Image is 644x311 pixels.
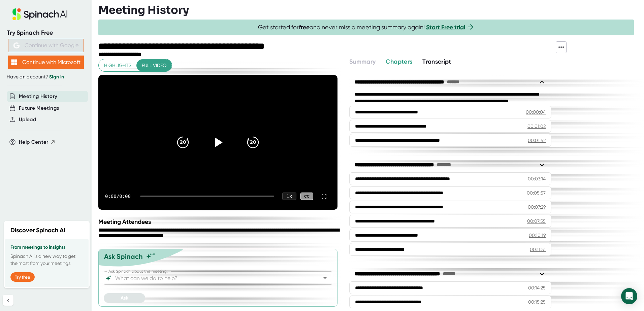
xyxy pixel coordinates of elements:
[19,104,59,112] button: Future Meetings
[320,273,330,283] button: Open
[422,58,451,65] span: Transcript
[527,218,546,224] div: 00:07:55
[104,252,143,261] div: Ask Spinach
[49,74,64,80] a: Sign in
[529,232,546,239] div: 00:10:19
[19,138,56,146] button: Help Center
[7,74,85,80] div: Have an account?
[136,59,172,72] button: Full video
[99,59,137,72] button: Highlights
[349,57,376,66] button: Summary
[19,138,49,146] span: Help Center
[530,246,546,253] div: 00:11:51
[10,253,83,267] p: Spinach AI is a new way to get the most from your meetings
[105,194,132,199] div: 0:00 / 0:00
[258,24,475,31] span: Get started for and never miss a meeting summary again!
[349,58,376,65] span: Summary
[104,293,145,303] button: Ask
[98,4,189,16] h3: Meeting History
[528,175,546,182] div: 00:03:14
[386,58,412,65] span: Chapters
[10,226,65,235] h2: Discover Spinach AI
[300,193,313,200] div: CC
[121,295,128,301] span: Ask
[19,93,57,100] button: Meeting History
[422,57,451,66] button: Transcript
[528,137,546,144] div: 00:01:42
[621,288,637,304] div: Open Intercom Messenger
[527,123,546,130] div: 00:01:02
[104,61,131,70] span: Highlights
[526,109,546,115] div: 00:00:04
[114,273,310,283] input: What can we do to help?
[528,284,546,291] div: 00:14:25
[527,189,546,196] div: 00:05:57
[3,295,13,306] button: Collapse sidebar
[386,57,412,66] button: Chapters
[142,61,166,70] span: Full video
[8,56,84,69] button: Continue with Microsoft
[528,299,546,305] div: 00:15:25
[528,204,546,210] div: 00:07:29
[10,272,35,282] button: Try free
[426,24,465,31] a: Start Free trial
[282,193,296,200] div: 1 x
[8,39,84,52] button: Continue with Google
[299,24,310,31] b: free
[13,42,20,48] img: Aehbyd4JwY73AAAAAElFTkSuQmCC
[7,29,85,37] div: Try Spinach Free
[19,116,36,124] button: Upload
[98,218,341,226] div: Meeting Attendees
[10,245,83,250] h3: From meetings to insights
